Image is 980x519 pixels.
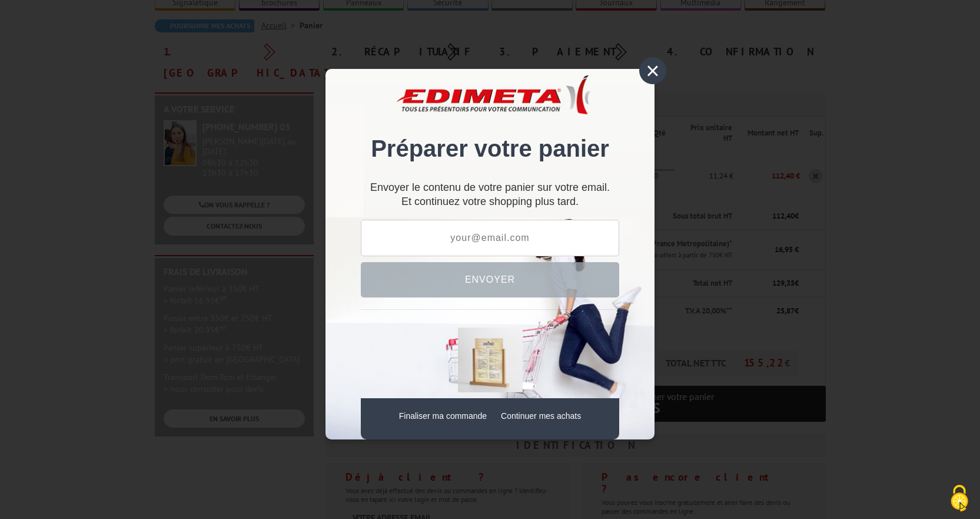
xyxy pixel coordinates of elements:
button: Cookies (fenêtre modale) [939,479,980,519]
p: Envoyer le contenu de votre panier sur votre email. [361,186,619,189]
div: Préparer votre panier [361,87,619,174]
button: Envoyer [361,262,619,297]
div: Et continuez votre shopping plus tard. [361,186,619,208]
div: × [639,57,666,84]
a: Continuer mes achats [501,411,581,421]
input: your@email.com [361,220,619,256]
img: Cookies (fenêtre modale) [945,484,974,513]
a: Finaliser ma commande [399,411,487,421]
